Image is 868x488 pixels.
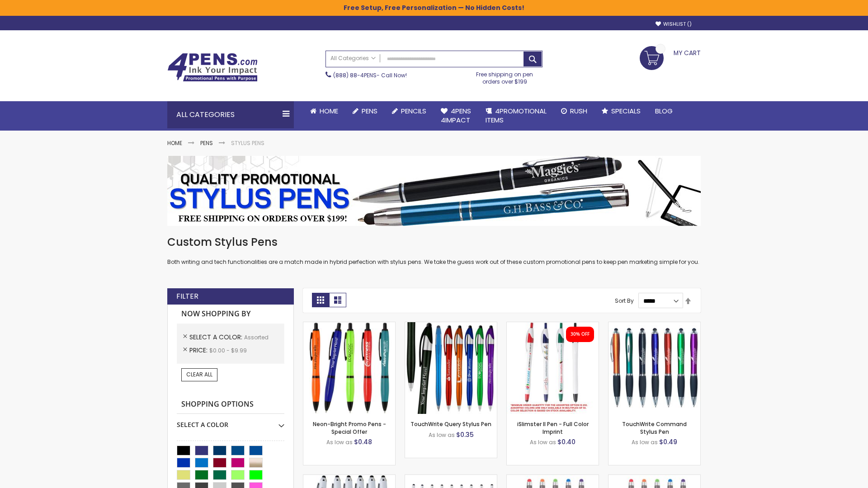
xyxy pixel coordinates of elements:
[303,101,345,121] a: Home
[571,331,590,338] div: 30% OFF
[176,291,198,301] strong: Filter
[167,156,701,226] img: Stylus Pens
[507,322,599,329] a: iSlimster II - Full Color-Assorted
[167,101,294,128] div: All Categories
[330,55,376,62] span: All Categories
[189,333,244,342] span: Select A Color
[655,106,673,116] span: Blog
[312,293,329,307] strong: Grid
[570,106,587,116] span: Rush
[354,437,372,446] span: $0.48
[507,322,599,414] img: iSlimster II - Full Color-Assorted
[405,322,497,329] a: TouchWrite Query Stylus Pen-Assorted
[385,101,434,121] a: Pencils
[209,347,247,354] span: $0.00 - $9.99
[507,474,599,482] a: Islander Softy Gel Pen with Stylus-Assorted
[659,437,677,446] span: $0.49
[244,333,269,341] span: Assorted
[405,322,497,414] img: TouchWrite Query Stylus Pen-Assorted
[177,395,284,414] strong: Shopping Options
[167,139,182,147] a: Home
[615,297,634,305] label: Sort By
[467,67,543,85] div: Free shipping on pen orders over $199
[486,106,547,125] span: 4PROMOTIONAL ITEMS
[186,371,212,378] span: Clear All
[320,106,338,116] span: Home
[303,322,395,329] a: Neon-Bright Promo Pens-Assorted
[632,438,658,446] span: As low as
[517,420,589,435] a: iSlimster II Pen - Full Color Imprint
[557,437,576,446] span: $0.40
[303,474,395,482] a: Kimberly Logo Stylus Pens-Assorted
[456,430,474,439] span: $0.35
[441,106,471,125] span: 4Pens 4impact
[231,139,264,147] strong: Stylus Pens
[656,21,692,28] a: Wishlist
[167,235,701,266] div: Both writing and tech functionalities are a match made in hybrid perfection with stylus pens. We ...
[401,106,426,116] span: Pencils
[200,139,213,147] a: Pens
[410,420,491,428] a: TouchWrite Query Stylus Pen
[167,53,258,82] img: 4Pens Custom Pens and Promotional Products
[189,346,209,355] span: Price
[177,305,284,324] strong: Now Shopping by
[530,438,556,446] span: As low as
[167,235,701,249] h1: Custom Stylus Pens
[594,101,648,121] a: Specials
[434,101,478,131] a: 4Pens4impact
[177,414,284,429] div: Select A Color
[648,101,680,121] a: Blog
[611,106,641,116] span: Specials
[429,431,455,439] span: As low as
[362,106,377,116] span: Pens
[554,101,594,121] a: Rush
[326,438,353,446] span: As low as
[609,322,700,414] img: TouchWrite Command Stylus Pen-Assorted
[303,322,395,414] img: Neon-Bright Promo Pens-Assorted
[326,51,380,66] a: All Categories
[181,368,217,381] a: Clear All
[405,474,497,482] a: Stiletto Advertising Stylus Pens-Assorted
[622,420,687,435] a: TouchWrite Command Stylus Pen
[345,101,385,121] a: Pens
[313,420,386,435] a: Neon-Bright Promo Pens - Special Offer
[333,71,377,79] a: (888) 88-4PENS
[609,474,700,482] a: Islander Softy Gel with Stylus - ColorJet Imprint-Assorted
[333,71,407,79] span: - Call Now!
[478,101,554,131] a: 4PROMOTIONALITEMS
[609,322,700,329] a: TouchWrite Command Stylus Pen-Assorted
